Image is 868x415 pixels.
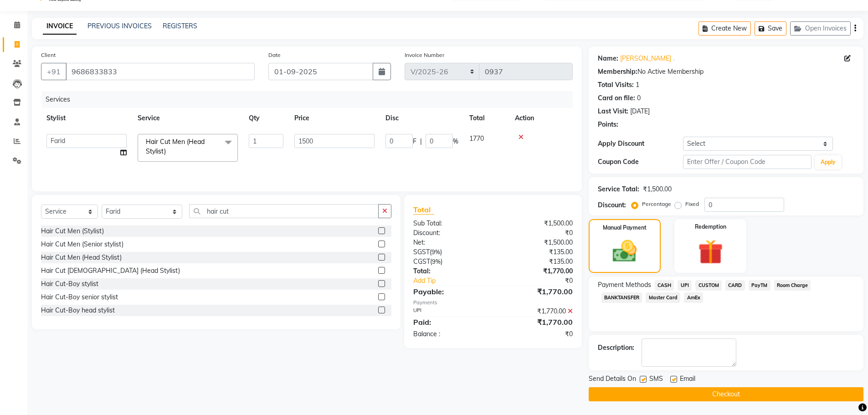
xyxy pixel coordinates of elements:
span: 9% [431,248,440,256]
div: Discount: [406,228,493,238]
div: ₹0 [508,276,580,286]
th: Stylist [41,108,132,128]
span: SGST [413,248,430,256]
th: Price [289,108,380,128]
a: PREVIOUS INVOICES [87,22,152,30]
button: Create New [699,21,751,36]
span: Total [413,205,434,215]
div: ₹1,770.00 [493,266,580,276]
span: 9% [432,258,441,265]
div: ₹1,770.00 [493,317,580,328]
div: No Active Membership [598,67,854,77]
th: Qty [243,108,289,128]
div: ( ) [406,257,493,266]
a: x [166,147,170,155]
span: | [420,137,422,146]
span: CASH [655,280,674,291]
span: 1770 [469,134,484,143]
a: [PERSON_NAME] . [620,54,674,63]
input: Search by Name/Mobile/Email/Code [66,63,255,80]
div: Apply Discount [598,139,683,149]
label: Redemption [695,223,726,231]
a: Add Tip [406,276,507,286]
div: Hair Cut-Boy stylist [41,279,98,289]
div: Payable: [406,286,493,297]
th: Total [464,108,509,128]
label: Percentage [642,200,671,208]
div: Points: [598,120,618,129]
button: +91 [41,63,67,80]
span: Email [680,374,695,385]
span: Hair Cut Men (Head Stylist) [146,138,205,155]
div: Hair Cut [DEMOGRAPHIC_DATA] (Head Stylist) [41,266,180,276]
span: AmEx [684,292,703,303]
label: Client [41,51,56,59]
button: Apply [815,155,841,169]
span: CGST [413,257,430,266]
div: Membership: [598,67,637,77]
th: Service [132,108,243,128]
span: F [413,137,416,146]
div: Hair Cut Men (Senior stylist) [41,240,123,249]
span: Room Charge [774,280,811,291]
div: 0 [637,93,641,103]
div: Hair Cut-Boy head stylist [41,306,115,315]
img: _cash.svg [605,237,644,265]
label: Invoice Number [405,51,444,59]
span: SMS [649,374,663,385]
label: Manual Payment [603,224,647,232]
span: Master Card [646,292,680,303]
span: BANKTANSFER [601,292,642,303]
span: CUSTOM [695,280,722,291]
span: UPI [678,280,692,291]
img: _gift.svg [690,236,731,267]
div: ₹0 [493,228,580,238]
div: ₹1,770.00 [493,307,580,316]
div: ₹1,500.00 [493,219,580,228]
div: ₹1,500.00 [493,238,580,247]
div: Card on file: [598,93,635,103]
div: Net: [406,238,493,247]
div: Paid: [406,317,493,328]
div: ₹135.00 [493,257,580,266]
div: [DATE] [630,107,650,116]
div: Total: [406,266,493,276]
label: Date [268,51,281,59]
div: ₹135.00 [493,247,580,257]
input: Enter Offer / Coupon Code [683,155,812,169]
th: Action [509,108,573,128]
div: Balance : [406,329,493,339]
span: CARD [725,280,745,291]
div: ₹1,770.00 [493,286,580,297]
span: Payment Methods [598,280,651,290]
div: ₹0 [493,329,580,339]
span: PayTM [749,280,770,291]
a: REGISTERS [163,22,197,30]
div: Hair Cut Men (Head Stylist) [41,253,122,262]
button: Checkout [589,387,863,401]
div: Description: [598,343,634,353]
div: Discount: [598,200,626,210]
span: % [453,137,458,146]
div: Payments [413,299,572,307]
div: Name: [598,54,618,63]
div: Services [42,91,580,108]
div: ₹1,500.00 [643,184,672,194]
div: 1 [636,80,639,90]
input: Search or Scan [189,204,379,218]
div: Coupon Code [598,157,683,167]
div: Sub Total: [406,219,493,228]
div: UPI [406,307,493,316]
div: Last Visit: [598,107,628,116]
div: Service Total: [598,184,639,194]
div: Total Visits: [598,80,634,90]
div: Hair Cut-Boy senior stylist [41,292,118,302]
button: Open Invoices [790,21,851,36]
th: Disc [380,108,464,128]
div: ( ) [406,247,493,257]
button: Save [755,21,786,36]
label: Fixed [685,200,699,208]
span: Send Details On [589,374,636,385]
div: Hair Cut Men (Stylist) [41,226,104,236]
a: INVOICE [43,18,77,35]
